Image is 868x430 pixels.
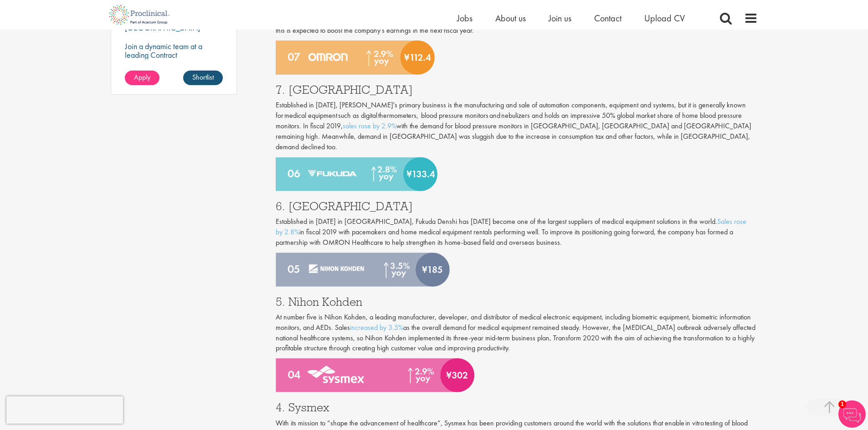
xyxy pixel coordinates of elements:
p: At number five is Nihon Kohden, a leading manufacturer, developer, and distributor of medical ele... [276,312,758,354]
iframe: reCAPTCHA [6,396,123,424]
span: Apply [134,72,150,82]
span: 1 [838,400,846,408]
a: Join us [549,12,571,24]
a: Contact [594,12,621,24]
a: Sales rose by 2.8% [276,217,746,237]
h3: 6. [GEOGRAPHIC_DATA] [276,200,758,212]
p: Join a dynamic team at a leading Contract Manufacturing Organisation and contribute to groundbrea... [125,42,223,94]
a: About us [495,12,526,24]
a: Apply [125,71,159,85]
a: sales rose by 2.9% [343,121,396,131]
a: increased by 3.5% [350,323,403,332]
h3: 5. Nihon Kohden [276,296,758,308]
h3: 4. Sysmex [276,401,758,413]
p: Established in [DATE], [PERSON_NAME]'s primary business is the manufacturing and sale of automati... [276,100,758,152]
a: Jobs [457,12,473,24]
h3: 7. [GEOGRAPHIC_DATA] [276,84,758,96]
a: Shortlist [183,71,223,85]
p: Established in [DATE] in [GEOGRAPHIC_DATA], Fukuda Denshi has [DATE] become one of the largest su... [276,217,758,248]
img: Chatbot [838,400,866,428]
a: Upload CV [644,12,685,24]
